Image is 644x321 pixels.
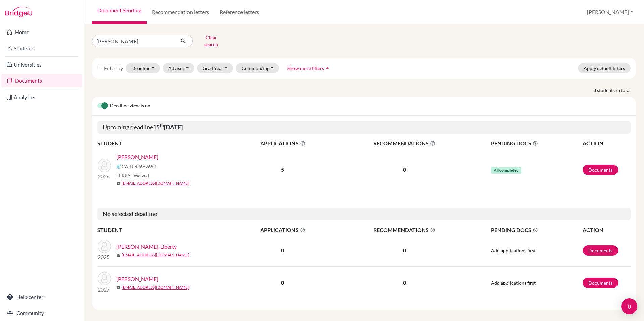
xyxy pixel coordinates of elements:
span: PENDING DOCS [491,226,582,234]
span: RECOMMENDATIONS [334,139,475,147]
a: Documents [1,74,82,87]
th: ACTION [582,226,631,234]
button: [PERSON_NAME] [584,6,636,18]
th: ACTION [582,139,631,148]
p: 2025 [98,253,111,261]
div: Open Intercom Messenger [621,298,637,314]
span: Add applications first [491,248,536,253]
a: Documents [583,278,618,288]
p: 0 [334,246,475,254]
span: mail [116,182,120,186]
span: FERPA [116,172,149,179]
h5: No selected deadline [97,208,631,220]
a: [PERSON_NAME] [116,275,158,283]
a: Students [1,42,82,55]
input: Find student by name... [92,35,175,47]
a: Universities [1,58,82,71]
span: Show more filters [287,65,324,71]
a: Home [1,25,82,39]
th: STUDENT [97,139,231,148]
i: arrow_drop_up [324,65,331,71]
b: 0 [281,279,284,286]
span: PENDING DOCS [491,139,582,147]
button: Grad Year [197,63,233,73]
h5: Upcoming deadline [97,121,631,134]
p: 0 [334,279,475,287]
span: - Waived [131,173,149,178]
button: Clear search [193,32,230,50]
img: Bridge-U [5,7,32,17]
span: students in total [597,87,636,94]
span: mail [116,286,120,290]
p: 0 [334,166,475,174]
span: APPLICATIONS [232,226,334,234]
img: Cooke, Van [98,272,111,285]
span: All completed [491,167,521,174]
a: Documents [583,165,618,175]
a: Analytics [1,90,82,104]
img: Cooke, Liberty [98,240,111,253]
a: [EMAIL_ADDRESS][DOMAIN_NAME] [122,252,189,258]
th: STUDENT [97,226,231,234]
img: Cooke, Eli [98,159,111,172]
span: RECOMMENDATIONS [334,226,475,234]
button: CommonApp [236,63,279,73]
button: Deadline [126,63,160,73]
button: Apply default filters [578,63,631,73]
a: [EMAIL_ADDRESS][DOMAIN_NAME] [122,284,189,291]
p: 2027 [98,285,111,294]
a: [PERSON_NAME] [116,153,158,161]
button: Advisor [163,63,195,73]
span: APPLICATIONS [232,139,334,147]
a: [EMAIL_ADDRESS][DOMAIN_NAME] [122,180,189,186]
strong: 3 [593,87,597,94]
a: Help center [1,290,82,304]
p: 2026 [98,172,111,180]
span: Filter by [104,65,123,71]
sup: th [160,123,164,128]
span: mail [116,253,120,257]
b: 5 [281,166,284,173]
a: Documents [583,245,618,256]
span: CAID 44662654 [122,163,156,170]
a: Community [1,306,82,320]
b: 0 [281,247,284,253]
button: Show more filtersarrow_drop_up [282,63,336,73]
i: filter_list [97,65,103,71]
span: Add applications first [491,280,536,286]
span: Deadline view is on [110,102,150,110]
b: 15 [DATE] [153,123,183,131]
a: [PERSON_NAME], Liberty [116,243,177,251]
img: Common App logo [116,164,122,169]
